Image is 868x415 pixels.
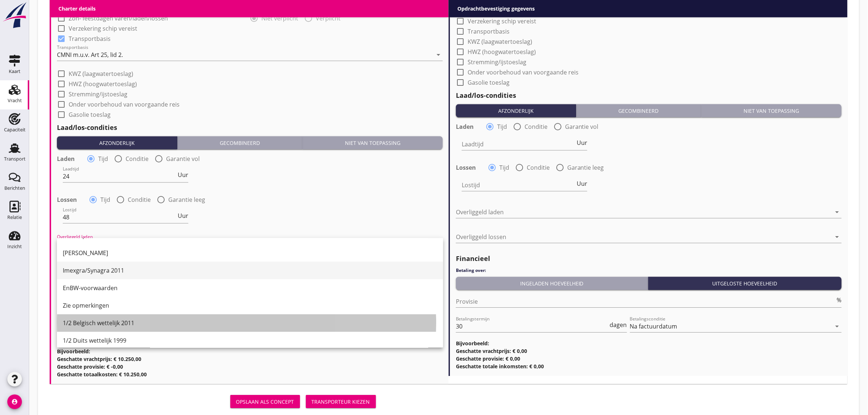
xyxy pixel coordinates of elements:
[456,277,648,290] button: Ingeladen hoeveelheid
[456,91,842,100] h2: Laad/los-condities
[4,186,25,191] div: Berichten
[168,196,205,203] label: Garantie leeg
[166,155,200,162] label: Garantie vol
[468,69,579,76] label: Onder voorbehoud van voorgaande reis
[57,370,443,378] h3: Geschatte totaalkosten: € 10.250,00
[177,136,303,149] button: Gecombineerd
[306,139,440,147] div: Niet van toepassing
[306,395,376,408] button: Transporteur kiezen
[456,164,476,171] strong: Lossen
[63,170,176,182] input: Laadtijd
[468,7,567,15] label: Zon- feestdagen varen/laden/lossen
[565,123,599,130] label: Garantie vol
[527,164,550,171] label: Conditie
[69,70,133,77] label: KWZ (laagwatertoeslag)
[836,297,842,303] div: %
[69,4,146,12] label: Laatst vervoerde producten
[63,301,437,310] div: Zie opmerkingen
[57,155,75,162] strong: Laden
[833,208,842,216] i: arrow_drop_down
[468,79,510,86] label: Gasolie toeslag
[434,50,443,59] i: arrow_drop_down
[7,215,22,220] div: Relatie
[57,123,443,132] h2: Laad/los-condities
[69,35,111,42] label: Transportbasis
[312,398,370,406] div: Transporteur kiezen
[178,172,188,178] span: Uur
[57,196,77,203] strong: Lossen
[69,101,180,108] label: Onder voorbehoud van voorgaande reis
[456,296,836,307] input: Provisie
[7,395,22,409] i: account_circle
[576,104,702,117] button: Gecombineerd
[4,127,26,132] div: Capaciteit
[456,320,608,332] input: Betalingstermijn
[456,339,842,347] h3: Bijvoorbeeld:
[456,347,842,355] h3: Geschatte vrachtprijs: € 0,00
[98,155,108,162] label: Tijd
[60,139,174,147] div: Afzonderlijk
[57,51,123,58] div: CMNI m.u.v. Art 25, lid 2.
[63,336,437,345] div: 1/2 Duits wettelijk 1999
[833,233,842,241] i: arrow_drop_down
[577,140,587,146] span: Uur
[180,139,299,147] div: Gecombineerd
[100,196,110,203] label: Tijd
[9,69,20,74] div: Kaart
[468,58,526,66] label: Stremming/ijstoeslag
[57,363,443,370] h3: Geschatte provisie: € -0,00
[8,98,22,103] div: Vracht
[69,91,127,98] label: Stremming/ijstoeslag
[567,164,604,171] label: Garantie leeg
[63,284,437,292] div: EnBW-voorwaarden
[456,267,842,274] h4: Betaling over:
[7,244,22,249] div: Inzicht
[69,80,137,88] label: HWZ (hoogwatertoeslag)
[69,111,111,118] label: Gasolie toeslag
[497,123,507,130] label: Tijd
[525,123,548,130] label: Conditie
[577,181,587,187] span: Uur
[63,211,176,223] input: Lostijd
[462,179,575,191] input: Lostijd
[630,323,677,330] div: Na factuurdatum
[126,155,149,162] label: Conditie
[456,254,842,264] h2: Financieel
[303,136,443,149] button: Niet van toepassing
[704,107,839,115] div: Niet van toepassing
[69,25,137,32] label: Verzekering schip vereist
[57,136,177,149] button: Afzonderlijk
[456,362,842,370] h3: Geschatte totale inkomsten: € 0,00
[456,104,576,117] button: Afzonderlijk
[456,123,474,130] strong: Laden
[579,107,698,115] div: Gecombineerd
[608,322,627,328] div: dagen
[57,355,443,363] h3: Geschatte vrachtprijs: € 10.250,00
[468,48,536,55] label: HWZ (hoogwatertoeslag)
[57,347,443,355] h3: Bijvoorbeeld:
[459,107,573,115] div: Afzonderlijk
[702,104,842,117] button: Niet van toepassing
[128,196,151,203] label: Conditie
[459,280,645,287] div: Ingeladen hoeveelheid
[63,319,437,327] div: 1/2 Belgisch wettelijk 2011
[468,38,532,45] label: KWZ (laagwatertoeslag)
[833,322,842,331] i: arrow_drop_down
[468,18,536,25] label: Verzekering schip vereist
[178,213,188,219] span: Uur
[4,157,26,161] div: Transport
[651,280,839,287] div: Uitgeloste hoeveelheid
[1,2,28,29] img: logo-small.a267ee39.svg
[462,138,575,150] input: Laadtijd
[499,164,509,171] label: Tijd
[230,395,300,408] button: Opslaan als concept
[468,28,510,35] label: Transportbasis
[63,249,437,257] div: [PERSON_NAME]
[69,15,168,22] label: Zon- feestdagen varen/laden/lossen
[236,398,294,406] div: Opslaan als concept
[648,277,842,290] button: Uitgeloste hoeveelheid
[456,355,842,362] h3: Geschatte provisie: € 0,00
[63,266,437,275] div: Imexgra/Synagra 2011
